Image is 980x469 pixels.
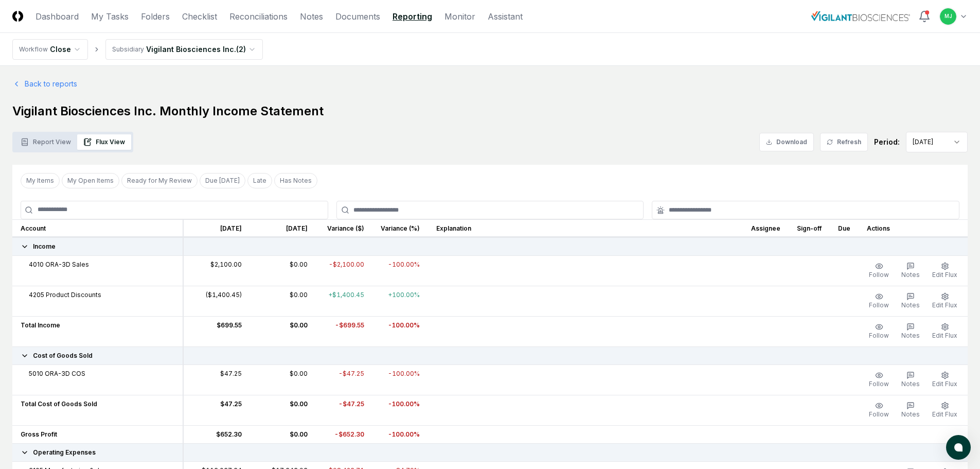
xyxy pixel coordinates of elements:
[121,173,198,188] button: Ready for My Review
[183,395,250,425] td: $47.25
[335,10,380,23] a: Documents
[867,321,891,342] button: Follow
[183,255,250,286] td: $2,100.00
[372,395,428,425] td: -100.00%
[930,290,959,312] button: Edit Flux
[250,425,316,443] td: $0.00
[869,271,889,279] span: Follow
[12,219,183,237] th: Account
[820,133,868,151] button: Refresh
[183,286,250,316] td: ($1,400.45)
[901,271,920,279] span: Notes
[811,11,910,21] img: Vigilant Biosciences logo
[250,316,316,346] td: $0.00
[14,134,77,150] button: Report View
[21,321,60,330] span: Total Income
[743,219,789,237] th: Assignee
[901,301,920,309] span: Notes
[372,255,428,286] td: -100.00%
[250,395,316,425] td: $0.00
[21,399,97,409] span: Total Cost of Goods Sold
[930,260,959,282] button: Edit Flux
[372,219,428,237] th: Variance (%)
[946,435,971,460] button: atlas-launcher
[19,45,48,54] div: Workflow
[33,242,56,251] span: Income
[759,133,814,151] button: Download
[141,10,170,23] a: Folders
[300,10,323,23] a: Notes
[29,260,89,269] span: 4010 ORA-3D Sales
[247,173,272,188] button: Late
[21,173,60,188] button: My Items
[789,219,830,237] th: Sign-off
[830,219,859,237] th: Due
[316,364,372,395] td: -$47.25
[316,255,372,286] td: -$2,100.00
[867,369,891,391] button: Follow
[29,369,85,378] span: 5010 ORA-3D COS
[21,430,57,439] span: Gross Profit
[316,286,372,316] td: +$1,400.45
[316,395,372,425] td: -$47.25
[372,316,428,346] td: -100.00%
[393,10,432,23] a: Reporting
[859,219,968,237] th: Actions
[869,332,889,339] span: Follow
[930,369,959,391] button: Edit Flux
[183,364,250,395] td: $47.25
[874,136,900,147] div: Period:
[316,219,372,237] th: Variance ($)
[428,219,743,237] th: Explanation
[91,10,129,23] a: My Tasks
[930,321,959,342] button: Edit Flux
[12,103,968,119] h1: Vigilant Biosciences Inc. Monthly Income Statement
[229,10,288,23] a: Reconciliations
[372,425,428,443] td: -100.00%
[62,173,119,188] button: My Open Items
[200,173,245,188] button: Due Today
[183,316,250,346] td: $699.55
[939,7,957,26] button: MJ
[869,380,889,388] span: Follow
[33,448,96,457] span: Operating Expenses
[945,12,952,20] span: MJ
[250,286,316,316] td: $0.00
[899,369,922,391] button: Notes
[932,301,957,309] span: Edit Flux
[250,255,316,286] td: $0.00
[901,332,920,339] span: Notes
[183,425,250,443] td: $652.30
[12,39,263,60] nav: breadcrumb
[316,316,372,346] td: -$699.55
[867,260,891,282] button: Follow
[250,219,316,237] th: [DATE]
[899,260,922,282] button: Notes
[932,271,957,279] span: Edit Flux
[12,11,23,22] img: Logo
[930,399,959,421] button: Edit Flux
[33,351,93,360] span: Cost of Goods Sold
[932,410,957,418] span: Edit Flux
[869,301,889,309] span: Follow
[901,410,920,418] span: Notes
[444,10,475,23] a: Monitor
[77,134,131,150] button: Flux View
[899,290,922,312] button: Notes
[899,399,922,421] button: Notes
[12,78,77,89] a: Back to reports
[488,10,523,23] a: Assistant
[29,290,101,300] span: 4205 Product Discounts
[867,399,891,421] button: Follow
[183,219,250,237] th: [DATE]
[901,380,920,388] span: Notes
[250,364,316,395] td: $0.00
[867,290,891,312] button: Follow
[372,364,428,395] td: -100.00%
[35,10,79,23] a: Dashboard
[899,321,922,342] button: Notes
[182,10,217,23] a: Checklist
[869,410,889,418] span: Follow
[274,173,317,188] button: Has Notes
[112,45,144,54] div: Subsidiary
